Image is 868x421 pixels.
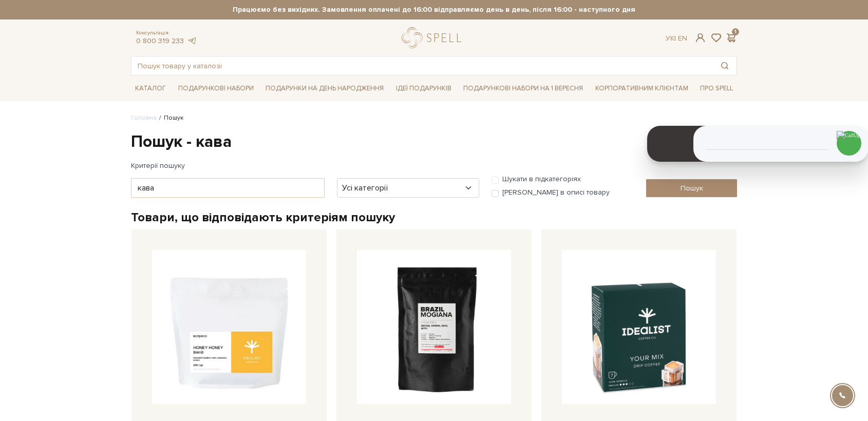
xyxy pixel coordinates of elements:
a: Подарунки на День народження [261,81,388,97]
button: Пошук товару у каталозі [713,56,737,75]
label: [PERSON_NAME] в описі товару [502,188,610,197]
label: Шукати в підкатегоріях [502,175,581,184]
a: Корпоративним клієнтам [591,80,692,97]
a: telegram [186,36,197,45]
strong: Працюємо без вихідних. Замовлення оплачені до 16:00 відправляємо день в день, після 16:00 - насту... [131,5,737,14]
a: En [678,34,687,43]
a: Про Spell [696,81,737,97]
li: Пошук [157,113,183,123]
a: Ідеї подарунків [392,81,456,97]
div: Ук [666,34,687,43]
span: Консультація: [136,30,197,36]
input: Пошук товару у каталозі [131,56,713,75]
a: Подарункові набори [174,81,258,97]
h2: Товари, що відповідають критеріям пошуку [131,209,737,225]
img: Кава Brazil Mogiana [357,250,511,404]
img: Дріп кава "Твій мікс" [562,250,716,404]
span: | [674,34,676,43]
a: 0 800 319 233 [136,36,184,45]
input: Ключові слова [131,178,325,198]
input: Пошук [646,179,737,197]
label: Критерії пошуку [131,157,185,175]
a: Подарункові набори на 1 Вересня [459,80,587,97]
img: Кава в зернах Honey Honey blend [152,250,306,404]
h1: Пошук - кава [131,131,737,153]
a: logo [402,27,466,48]
a: Каталог [131,81,170,97]
a: Головна [131,114,157,122]
input: [PERSON_NAME] в описі товару [492,190,499,197]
